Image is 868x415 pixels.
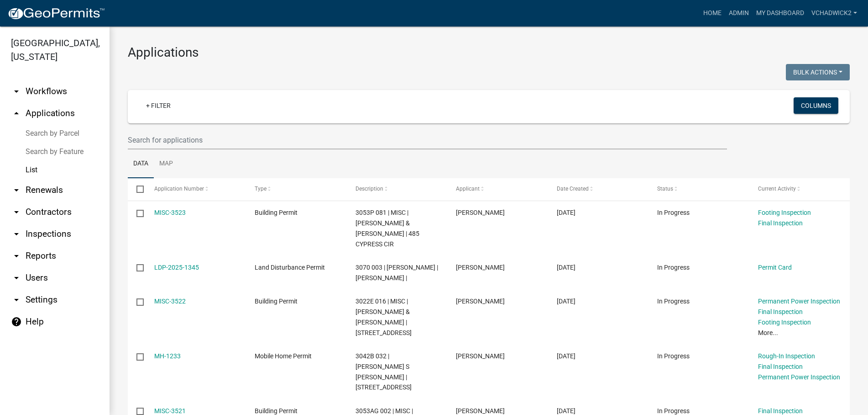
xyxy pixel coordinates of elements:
datatable-header-cell: Current Activity [749,178,850,200]
span: DONNIE WENDEL [456,407,505,415]
a: Footing Inspection [758,209,811,216]
span: In Progress [657,209,690,216]
a: MH-1233 [154,352,181,360]
a: More... [758,329,778,336]
span: In Progress [657,298,690,305]
i: arrow_drop_down [11,185,22,196]
i: arrow_drop_down [11,250,22,261]
span: Date Created [557,186,589,192]
span: In Progress [657,407,690,415]
span: 3022E 016 | MISC | ANTONIO & MILDRED DELGADO | 489 NUGGET LN [356,298,412,336]
span: Applicant [456,186,480,192]
span: Status [657,186,673,192]
span: ANTONIO DELGADO [456,298,505,305]
datatable-header-cell: Select [128,178,145,200]
datatable-header-cell: Status [648,178,749,200]
span: 10/10/2025 [557,298,575,305]
datatable-header-cell: Date Created [548,178,648,200]
button: Bulk Actions [786,64,850,80]
i: arrow_drop_up [11,108,22,119]
span: 3042B 032 | LISA ANN S ASHLINE | 864 WILDCAT CREEK RD [356,352,412,391]
span: Mobile Home Permit [255,352,312,360]
datatable-header-cell: Application Number [145,178,246,200]
span: 10/10/2025 [557,407,575,415]
a: Rough-In Inspection [758,352,815,360]
i: arrow_drop_down [11,294,22,305]
i: help [11,316,22,327]
button: Columns [794,97,838,114]
span: 10/10/2025 [557,352,575,360]
span: 10/10/2025 [557,264,575,271]
span: LISA ASHLINE [456,352,505,360]
span: Building Permit [255,407,298,415]
span: Description [356,186,383,192]
span: Ronald Holbrook [456,264,505,271]
span: Current Activity [758,186,796,192]
i: arrow_drop_down [11,229,22,239]
a: MISC-3522 [154,298,186,305]
a: Final Inspection [758,407,803,415]
a: Permanent Power Inspection [758,373,840,381]
a: Admin [725,5,753,22]
a: MISC-3521 [154,407,186,415]
a: Final Inspection [758,219,803,227]
span: Type [255,186,267,192]
a: My Dashboard [753,5,808,22]
datatable-header-cell: Description [346,178,447,200]
span: 10/10/2025 [557,209,575,216]
datatable-header-cell: Type [246,178,347,200]
i: arrow_drop_down [11,207,22,218]
a: Permit Card [758,264,792,271]
span: In Progress [657,264,690,271]
i: arrow_drop_down [11,86,22,97]
h3: Applications [128,45,850,60]
a: Final Inspection [758,363,803,370]
a: Permanent Power Inspection [758,298,840,305]
span: Land Disturbance Permit [255,264,325,271]
input: Search for applications [128,131,727,149]
i: arrow_drop_down [11,272,22,283]
span: LORENA HOFFMAN [456,209,505,216]
span: 3070 003 | RONALD D HOLBROOK | HOLBROOK RHONDA | [356,264,438,282]
a: Home [700,5,725,22]
a: Map [154,149,178,179]
span: Application Number [154,186,204,192]
a: Final Inspection [758,308,803,315]
span: Building Permit [255,209,298,216]
span: Building Permit [255,298,298,305]
a: MISC-3523 [154,209,186,216]
a: + Filter [139,97,178,114]
a: VChadwick2 [808,5,861,22]
a: LDP-2025-1345 [154,264,199,271]
datatable-header-cell: Applicant [447,178,548,200]
span: 3053P 081 | MISC | JAMES & LORENA HOFFMAN | 485 CYPRESS CIR [356,209,419,247]
a: Footing Inspection [758,319,811,326]
a: Data [128,149,154,179]
span: In Progress [657,352,690,360]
